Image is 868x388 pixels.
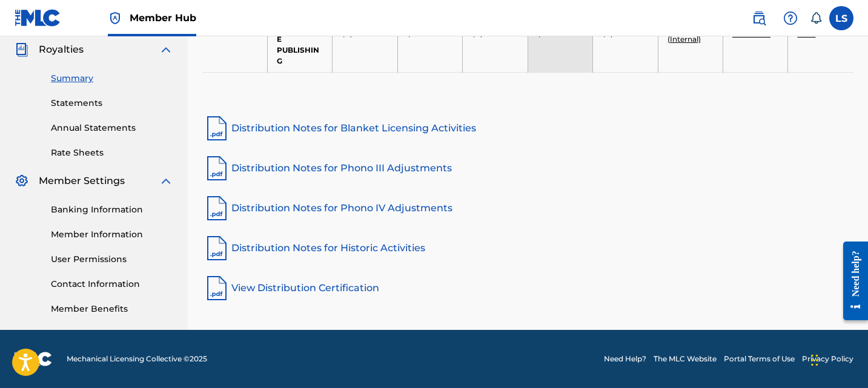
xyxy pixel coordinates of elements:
[15,42,29,57] img: Royalties
[202,234,231,263] img: pdf
[797,29,815,38] a: View
[724,353,795,364] a: Portal Terms of Use
[51,253,173,266] a: User Permissions
[67,353,207,364] span: Mechanical Licensing Collective © 2025
[783,11,798,25] img: help
[130,11,196,25] span: Member Hub
[51,97,173,110] a: Statements
[202,114,231,143] img: pdf
[39,42,84,57] span: Royalties
[51,72,173,85] a: Summary
[747,6,771,30] a: Public Search
[202,194,853,223] a: Distribution Notes for Phono IV Adjustments
[51,122,173,134] a: Annual Statements
[202,114,853,143] a: Distribution Notes for Blanket Licensing Activities
[15,352,52,366] img: logo
[752,11,766,25] img: search
[202,194,231,223] img: pdf
[202,274,231,303] img: pdf
[202,274,853,303] a: View Distribution Certification
[159,174,173,188] img: expand
[51,203,173,216] a: Banking Information
[108,11,122,25] img: Top Rightsholder
[202,234,853,263] a: Distribution Notes for Historic Activities
[15,9,61,27] img: MLC Logo
[654,353,717,364] a: The MLC Website
[829,6,853,30] div: User Menu
[834,232,868,329] iframe: Resource Center
[811,342,818,378] div: Drag
[732,29,770,38] a: Download
[51,303,173,315] a: Member Benefits
[39,174,125,188] span: Member Settings
[810,12,822,24] div: Notifications
[778,6,803,30] div: Help
[51,278,173,291] a: Contact Information
[202,154,231,183] img: pdf
[159,42,173,57] img: expand
[51,146,173,159] a: Rate Sheets
[202,154,853,183] a: Distribution Notes for Phono III Adjustments
[668,24,701,44] a: Deferred (Internal)
[15,174,29,188] img: Member Settings
[802,353,853,364] a: Privacy Policy
[51,228,173,241] a: Member Information
[604,353,646,364] a: Need Help?
[807,330,868,388] iframe: Chat Widget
